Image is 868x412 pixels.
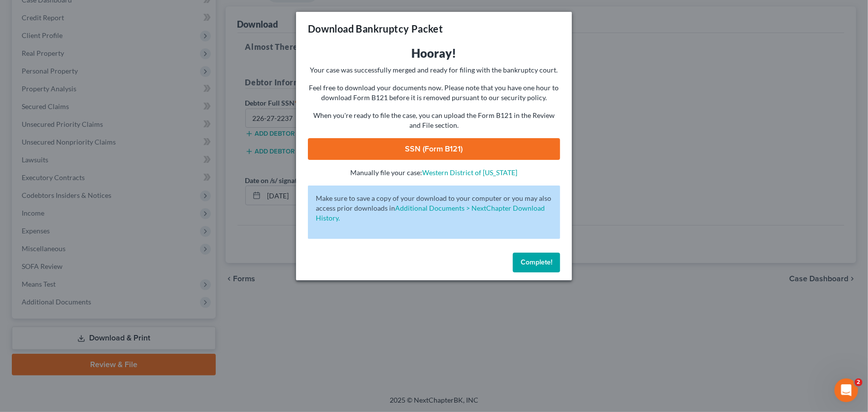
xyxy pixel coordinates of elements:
span: Complete! [521,258,552,266]
p: Manually file your case: [308,168,560,178]
a: SSN (Form B121) [308,138,560,160]
h3: Hooray! [308,45,560,61]
a: Additional Documents > NextChapter Download History. [316,204,545,222]
p: Make sure to save a copy of your download to your computer or you may also access prior downloads in [316,193,552,223]
p: Feel free to download your documents now. Please note that you have one hour to download Form B12... [308,83,560,103]
button: Complete! [513,253,560,272]
a: Western District of [US_STATE] [423,168,518,177]
p: Your case was successfully merged and ready for filing with the bankruptcy court. [308,65,560,75]
iframe: Intercom live chat [835,378,858,402]
p: When you're ready to file the case, you can upload the Form B121 in the Review and File section. [308,111,560,130]
span: 2 [855,378,863,386]
h3: Download Bankruptcy Packet [308,22,443,36]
